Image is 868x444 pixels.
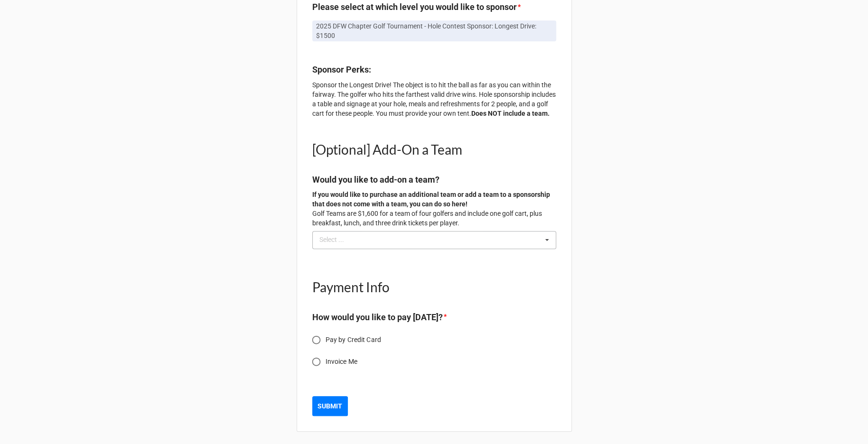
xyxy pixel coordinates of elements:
h1: [Optional] Add-On a Team [312,141,556,158]
p: Golf Teams are $1,600 for a team of four golfers and include one golf cart, plus breakfast, lunch... [312,190,556,228]
span: Pay by Credit Card [326,335,381,345]
strong: If you would like to purchase an additional team or add a team to a sponsorship that does not com... [312,191,550,208]
b: SUBMIT [317,401,342,411]
span: Invoice Me [326,357,357,367]
label: How would you like to pay [DATE]? [312,311,443,324]
p: 2025 DFW Chapter Golf Tournament - Hole Contest Sponsor: Longest Drive: $1500 [316,21,552,40]
label: Please select at which level you would like to sponsor [312,0,517,14]
p: Sponsor the Longest Drive! The object is to hit the ball as far as you can within the fairway. Th... [312,80,556,118]
b: Sponsor Perks: [312,65,371,74]
div: Select ... [317,234,358,245]
label: Would you like to add-on a team? [312,173,439,186]
strong: Does NOT include a team. [471,110,550,117]
h1: Payment Info [312,278,556,296]
button: SUBMIT [312,396,348,416]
